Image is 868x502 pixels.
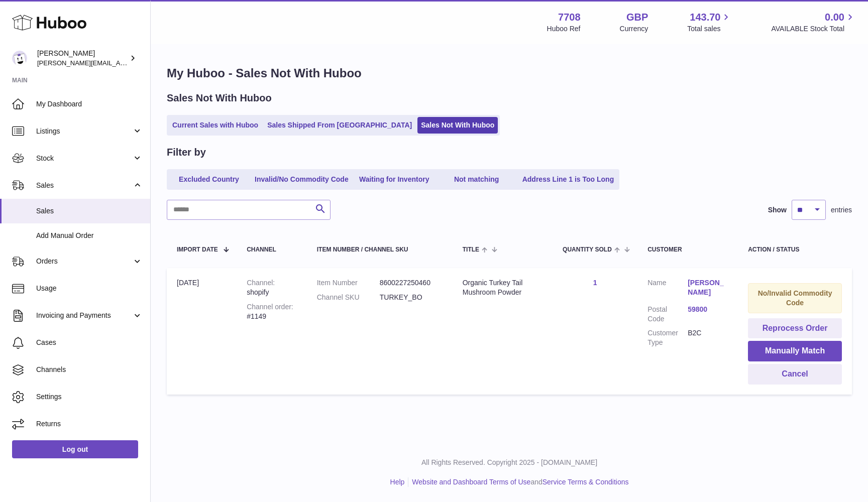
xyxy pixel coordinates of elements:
[688,305,728,314] a: 59800
[380,293,443,302] dd: TURKEY_BO
[647,328,688,347] dt: Customer Type
[317,278,380,288] dt: Item Number
[36,127,132,136] span: Listings
[437,171,517,188] a: Not matching
[688,278,728,297] a: [PERSON_NAME]
[12,440,138,458] a: Log out
[831,205,852,215] span: entries
[688,328,728,347] dd: B2C
[36,392,143,402] span: Settings
[408,477,628,487] li: and
[758,289,832,307] strong: No/Invalid Commodity Code
[647,278,688,300] dt: Name
[417,117,498,134] a: Sales Not With Huboo
[558,11,581,24] strong: 7708
[463,278,542,297] div: Organic Turkey Tail Mushroom Powder
[167,65,852,81] h1: My Huboo - Sales Not With Huboo
[463,246,479,253] span: Title
[768,205,787,215] label: Show
[647,305,688,324] dt: Postal Code
[771,11,856,34] a: 0.00 AVAILABLE Stock Total
[169,117,262,134] a: Current Sales with Huboo
[251,171,352,188] a: Invalid/No Commodity Code
[36,231,143,240] span: Add Manual Order
[317,293,380,302] dt: Channel SKU
[12,51,27,66] img: victor@erbology.co
[169,171,249,188] a: Excluded Country
[36,365,143,374] span: Channels
[36,419,143,429] span: Returns
[771,24,856,34] span: AVAILABLE Stock Total
[167,268,237,395] td: [DATE]
[547,24,581,34] div: Huboo Ref
[825,11,844,24] span: 0.00
[247,278,297,297] div: shopify
[36,181,132,190] span: Sales
[519,171,618,188] a: Address Line 1 is Too Long
[647,246,728,253] div: Customer
[354,171,435,188] a: Waiting for Inventory
[317,246,443,253] div: Item Number / Channel SKU
[690,11,720,24] span: 143.70
[563,246,612,253] span: Quantity Sold
[167,91,272,105] h2: Sales Not With Huboo
[159,458,860,467] p: All Rights Reserved. Copyright 2025 - [DOMAIN_NAME]
[748,246,842,253] div: Action / Status
[626,11,648,24] strong: GBP
[36,154,132,163] span: Stock
[247,246,297,253] div: Channel
[542,478,629,486] a: Service Terms & Conditions
[36,99,143,109] span: My Dashboard
[748,364,842,385] button: Cancel
[687,24,732,34] span: Total sales
[247,303,293,311] strong: Channel order
[36,257,132,266] span: Orders
[37,59,201,67] span: [PERSON_NAME][EMAIL_ADDRESS][DOMAIN_NAME]
[36,206,143,216] span: Sales
[247,302,297,321] div: #1149
[247,279,275,287] strong: Channel
[167,146,206,159] h2: Filter by
[593,279,597,287] a: 1
[380,278,443,288] dd: 8600227250460
[412,478,530,486] a: Website and Dashboard Terms of Use
[390,478,405,486] a: Help
[177,246,218,253] span: Import date
[620,24,648,34] div: Currency
[37,49,128,68] div: [PERSON_NAME]
[264,117,415,134] a: Sales Shipped From [GEOGRAPHIC_DATA]
[748,318,842,339] button: Reprocess Order
[36,338,143,347] span: Cases
[687,11,732,34] a: 143.70 Total sales
[36,311,132,320] span: Invoicing and Payments
[748,341,842,361] button: Manually Match
[36,284,143,293] span: Usage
